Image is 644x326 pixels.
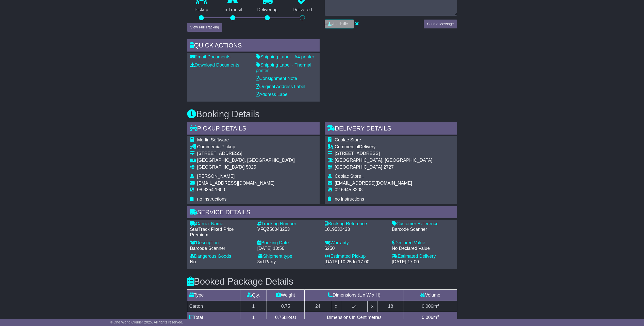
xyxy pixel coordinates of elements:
div: [DATE] 10:56 [257,246,320,251]
button: View Full Tracking [187,23,222,32]
span: Commercial [335,144,359,149]
td: 24 [305,301,331,312]
span: 0.75 [275,315,284,320]
div: Declared Value [392,240,454,246]
td: 1 [240,312,267,323]
span: [GEOGRAPHIC_DATA] [197,165,245,170]
span: 0.006 [422,304,433,309]
div: Service Details [187,206,457,220]
td: Type [187,290,240,301]
td: m [404,312,457,323]
td: kilo(s) [267,312,305,323]
td: x [368,301,377,312]
td: 1 [240,301,267,312]
td: Volume [404,290,457,301]
td: Weight [267,290,305,301]
p: Pickup [187,7,216,13]
sup: 3 [437,303,439,307]
sup: 3 [437,314,439,318]
span: 5025 [246,165,256,170]
td: Total [187,312,240,323]
span: 2727 [384,165,394,170]
td: Dimensions (L x W x H) [305,290,404,301]
span: [PERSON_NAME] [197,174,235,179]
span: No [190,259,196,264]
div: [DATE] 17:00 [392,259,454,265]
span: © One World Courier 2025. All rights reserved. [110,320,183,324]
span: Coolac Store [335,137,361,142]
td: x [331,301,341,312]
div: Description [190,240,252,246]
div: StarTrack Fixed Price Premium [190,227,252,238]
span: no instructions [197,197,227,202]
div: 1019532433 [325,227,387,232]
div: Quick Actions [187,39,320,53]
td: Qty. [240,290,267,301]
div: Delivery Details [325,122,457,136]
button: Send a Message [424,20,457,28]
div: Estimated Pickup [325,254,387,259]
a: Shipping Label - Thermal printer [256,62,311,73]
p: Delivered [285,7,320,13]
div: [STREET_ADDRESS] [197,151,295,156]
div: Pickup Details [187,122,320,136]
span: 0.006 [422,315,433,320]
div: Pickup [197,144,295,150]
a: Email Documents [190,54,230,59]
td: Dimensions in Centimetres [305,312,404,323]
h3: Booking Details [187,109,457,119]
div: Shipment type [257,254,320,259]
a: Address Label [256,92,289,97]
span: 08 8354 1600 [197,187,225,192]
span: [EMAIL_ADDRESS][DOMAIN_NAME] [335,181,412,186]
a: Original Address Label [256,84,305,89]
td: m [404,301,457,312]
div: Delivery [335,144,433,150]
p: Delivering [250,7,285,13]
div: Carrier Name [190,221,252,227]
span: Commercial [197,144,222,149]
span: Coolac Store . [335,174,364,179]
span: [GEOGRAPHIC_DATA] [335,165,382,170]
div: $250 [325,246,387,251]
td: 18 [377,301,404,312]
div: No Declared Value [392,246,454,251]
div: Booking Date [257,240,320,246]
span: 3rd Party [257,259,276,264]
h3: Booked Package Details [187,276,457,287]
div: Warranty [325,240,387,246]
div: Barcode Scanner [190,246,252,251]
td: 0.75 [267,301,305,312]
div: Booking Reference [325,221,387,227]
a: Shipping Label - A4 printer [256,54,314,59]
div: Barcode Scanner [392,227,454,232]
div: Customer Reference [392,221,454,227]
span: no instructions [335,197,364,202]
div: Dangerous Goods [190,254,252,259]
p: In Transit [216,7,250,13]
div: Tracking Number [257,221,320,227]
div: [DATE] 10:25 to 17:00 [325,259,387,265]
a: Download Documents [190,62,239,68]
div: Estimated Delivery [392,254,454,259]
div: [GEOGRAPHIC_DATA], [GEOGRAPHIC_DATA] [335,158,433,163]
a: Consignment Note [256,76,297,81]
div: [STREET_ADDRESS] [335,151,433,156]
span: 02 6945 3208 [335,187,363,192]
span: Merlin Software [197,137,229,142]
div: [GEOGRAPHIC_DATA], [GEOGRAPHIC_DATA] [197,158,295,163]
td: Carton [187,301,240,312]
td: 14 [341,301,368,312]
span: [EMAIL_ADDRESS][DOMAIN_NAME] [197,181,275,186]
div: VFQZ50043253 [257,227,320,232]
